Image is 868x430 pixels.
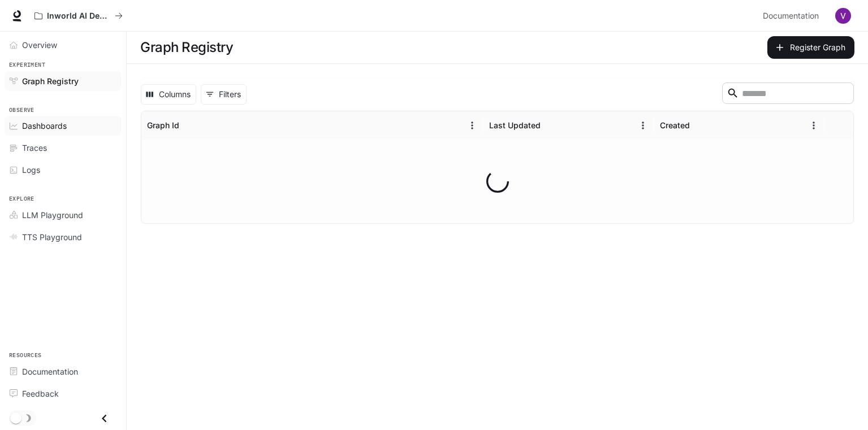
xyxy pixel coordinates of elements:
[22,388,59,399] span: Feedback
[22,231,82,243] span: TTS Playground
[722,82,854,106] div: Search
[140,36,233,59] h1: Graph Registry
[758,5,827,27] a: Documentation
[5,205,122,225] a: LLM Playground
[180,117,197,134] button: Sort
[805,117,822,134] button: Menu
[763,9,819,23] span: Documentation
[5,227,122,247] a: TTS Playground
[542,117,559,134] button: Sort
[141,84,196,105] button: Select columns
[5,71,122,91] a: Graph Registry
[22,120,67,132] span: Dashboards
[5,384,122,403] a: Feedback
[634,117,651,134] button: Menu
[47,11,110,21] p: Inworld AI Demos
[147,120,179,130] div: Graph Id
[22,39,57,51] span: Overview
[92,407,117,430] button: Close drawer
[22,75,79,87] span: Graph Registry
[22,142,47,154] span: Traces
[29,5,128,27] button: All workspaces
[10,411,21,424] span: Dark mode toggle
[22,366,78,377] span: Documentation
[5,138,122,158] a: Traces
[22,209,83,221] span: LLM Playground
[201,84,247,105] button: Show filters
[660,120,690,130] div: Created
[489,120,541,130] div: Last Updated
[832,5,854,27] button: User avatar
[5,160,122,180] a: Logs
[22,164,40,176] span: Logs
[464,117,481,134] button: Menu
[691,117,708,134] button: Sort
[5,116,122,136] a: Dashboards
[5,362,122,381] a: Documentation
[835,8,851,24] img: User avatar
[5,35,122,55] a: Overview
[767,36,854,59] button: Register Graph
